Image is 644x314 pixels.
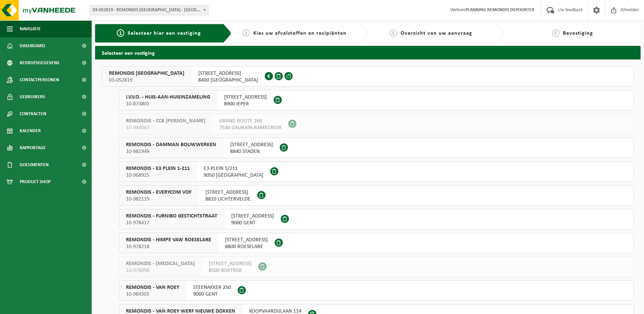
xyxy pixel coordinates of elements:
span: Product Shop [20,173,51,190]
span: Selecteer hier een vestiging [128,31,201,36]
span: 8500 KORTRIJK [209,267,252,274]
span: [STREET_ADDRESS] [230,141,273,148]
span: 2 [242,29,250,37]
span: 4 [552,29,559,37]
span: REMONDIS - VAN ROEY [126,284,179,291]
span: Contactpersonen [20,71,59,88]
span: Kalender [20,122,41,139]
button: REMONDIS - VAN ROEY 10-984301 STEENAKKER 2509000 GENT [119,280,634,301]
span: 7530 GAURAIN-RAMECROIX [219,124,281,131]
span: 8810 LICHTERVELDE [205,196,251,203]
span: 8400 [GEOGRAPHIC_DATA] [198,77,258,84]
span: [STREET_ADDRESS] [231,213,274,220]
button: REMONDIS - HIMPE VAW ROESELARE 10-978218 [STREET_ADDRESS]8800 ROESELARE [119,233,634,253]
span: REMONDIS - DAMMAN BOUWWERKEN [126,141,216,148]
span: REMONDIS - [MEDICAL_DATA] [126,260,195,267]
span: 1 [117,29,124,37]
button: REMONDIS - FURNIBO GESTICHTSTRAAT 10-978417 [STREET_ADDRESS]9000 GENT [119,209,634,229]
span: REMONDIS - HIMPE VAW ROESELARE [126,237,211,243]
button: I.V.V.O. - HUIS-AAN-HUISINZAMELING 10-873801 [STREET_ADDRESS]8900 IEPER [119,90,634,110]
span: 8900 IEPER [224,101,267,107]
span: 9000 GENT [231,220,274,226]
span: Rapportage [20,139,46,156]
span: REMONDIS [GEOGRAPHIC_DATA] [109,70,184,77]
span: 10-982119 [126,196,191,203]
span: 8840 STADEN [230,148,273,155]
button: REMONDIS - DAMMAN BOUWWERKEN 10-981949 [STREET_ADDRESS]8840 STADEN [119,138,634,158]
button: REMONDIS - E3 PLEIN 1-211 10-968925 E3-PLEIN 1/2119050 [GEOGRAPHIC_DATA] [119,161,634,182]
span: Dashboard [20,37,45,54]
span: 9050 [GEOGRAPHIC_DATA] [204,172,263,179]
span: Bedrijfsgegevens [20,54,59,71]
span: GRAND ROUTE 260 [219,118,281,124]
span: Bevestiging [563,31,593,36]
span: 03-052819 - REMONDIS WEST-VLAANDEREN - OOSTENDE [90,5,208,15]
span: 10-978218 [126,243,211,250]
span: I.V.V.O. - HUIS-AAN-HUISINZAMELING [126,94,210,101]
span: 10-979098 [126,267,195,274]
span: 10-944067 [126,124,205,131]
span: Contracten [20,105,46,122]
span: Overzicht van uw aanvraag [401,31,472,36]
span: REMONDIS - CCB [PERSON_NAME] [126,118,205,124]
span: Gebruikers [20,88,45,105]
span: 3 [390,29,397,37]
span: Documenten [20,156,49,173]
span: 10-968925 [126,172,190,179]
span: 03-052819 [109,77,184,84]
span: 10-981949 [126,148,216,155]
h2: Selecteer een vestiging [95,46,641,59]
button: REMONDIS [GEOGRAPHIC_DATA] 03-052819 [STREET_ADDRESS]8400 [GEOGRAPHIC_DATA] [102,66,634,87]
span: 10-978417 [126,220,217,226]
span: REMONDIS - E3 PLEIN 1-211 [126,165,190,172]
span: [STREET_ADDRESS] [224,94,267,101]
span: [STREET_ADDRESS] [225,237,268,243]
span: 9000 GENT [193,291,231,298]
span: [STREET_ADDRESS] [205,189,251,196]
button: REMONDIS - EVERYCOM VOF 10-982119 [STREET_ADDRESS]8810 LICHTERVELDE [119,185,634,206]
span: REMONDIS - EVERYCOM VOF [126,189,191,196]
span: REMONDIS - FURNIBO GESTICHTSTRAAT [126,213,217,220]
span: Navigatie [20,20,41,37]
span: E3-PLEIN 1/211 [204,165,263,172]
strong: PLANNING REMONDIS DEPOORTER [465,7,534,13]
span: 8800 ROESELARE [225,243,268,250]
span: [STREET_ADDRESS] [209,260,252,267]
span: STEENAKKER 250 [193,284,231,291]
span: 10-984301 [126,291,179,298]
span: [STREET_ADDRESS] [198,70,258,77]
span: 03-052819 - REMONDIS WEST-VLAANDEREN - OOSTENDE [90,5,208,15]
span: 10-873801 [126,101,210,107]
span: Kies uw afvalstoffen en recipiënten [253,31,347,36]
